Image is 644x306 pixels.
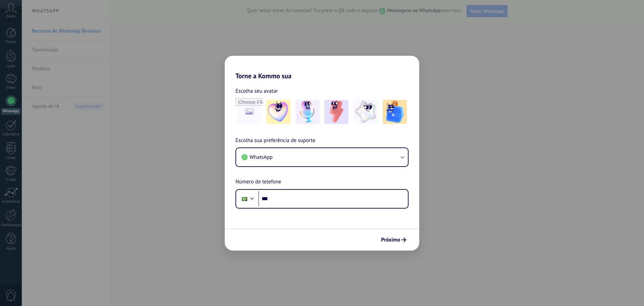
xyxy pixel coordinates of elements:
h2: Torne a Kommo sua [225,56,419,80]
div: Brazil: + 55 [238,192,251,206]
span: WhatsApp [250,154,273,161]
span: Número de telefone [235,178,281,186]
img: -1.jpeg [266,100,290,124]
button: Próximo [378,234,409,246]
img: -5.jpeg [383,100,407,124]
button: WhatsApp [236,148,408,166]
img: -2.jpeg [296,100,320,124]
img: -3.jpeg [324,100,348,124]
span: Próximo [381,237,400,242]
img: -4.jpeg [354,100,378,124]
span: Escolha sua preferência de suporte [235,136,315,145]
span: Escolha seu avatar [235,87,278,95]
